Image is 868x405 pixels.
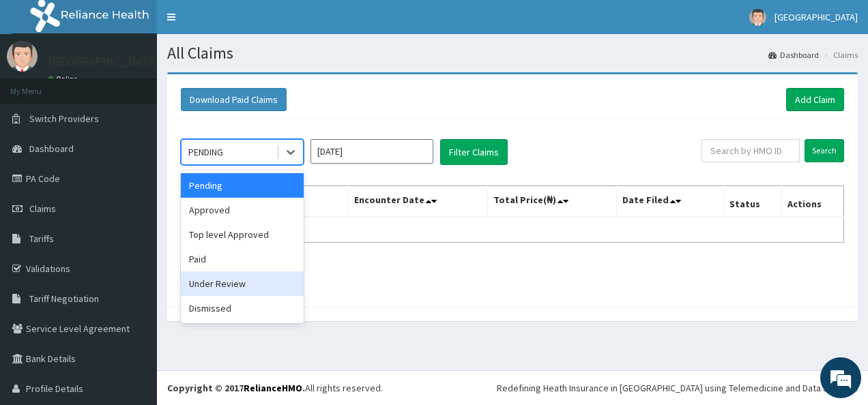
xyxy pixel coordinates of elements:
[310,139,433,164] input: Select Month and Year
[71,76,229,94] div: Chat with us now
[768,49,819,61] a: Dashboard
[181,247,304,271] div: Paid
[701,139,800,162] input: Search by HMO ID
[781,186,843,217] th: Actions
[805,139,844,162] input: Search
[724,186,781,217] th: Status
[488,186,617,217] th: Total Price(₦)
[497,381,858,395] div: Redefining Heath Insurance in [GEOGRAPHIC_DATA] using Telemedicine and Data Science!
[749,9,766,26] img: User Image
[820,49,858,61] li: Claims
[29,142,74,155] span: Dashboard
[167,44,858,62] h1: All Claims
[181,198,304,222] div: Approved
[29,232,54,245] span: Tariffs
[7,265,260,312] textarea: Type your message and hit 'Enter'
[157,370,868,405] footer: All rights reserved.
[181,88,287,111] button: Download Paid Claims
[181,222,304,247] div: Top level Approved
[617,186,724,217] th: Date Filed
[224,7,257,40] div: Minimize live chat window
[244,382,302,394] a: RelianceHMO
[786,88,844,111] a: Add Claim
[48,74,81,84] a: Online
[7,41,38,72] img: User Image
[29,202,56,215] span: Claims
[775,11,858,23] span: [GEOGRAPHIC_DATA]
[48,55,160,67] p: [GEOGRAPHIC_DATA]
[181,296,304,320] div: Dismissed
[25,68,55,102] img: d_794563401_company_1708531726252_794563401
[79,118,188,256] span: We're online!
[188,145,223,159] div: PENDING
[167,382,305,394] strong: Copyright © 2017 .
[181,173,304,198] div: Pending
[29,112,99,125] span: Switch Providers
[348,186,487,217] th: Encounter Date
[181,271,304,296] div: Under Review
[29,292,99,305] span: Tariff Negotiation
[440,139,508,165] button: Filter Claims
